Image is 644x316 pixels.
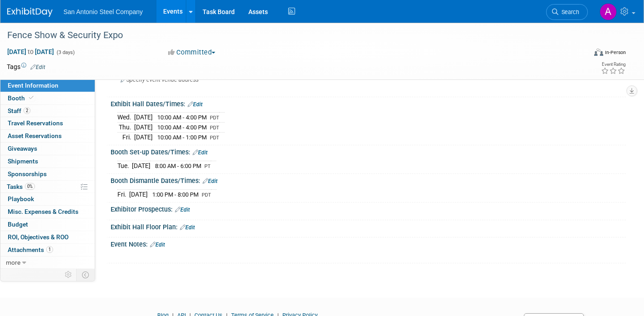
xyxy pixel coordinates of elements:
[63,8,143,15] span: San Antonio Steel Company
[594,49,603,56] img: Format-Inperson.png
[605,49,626,56] div: In-Person
[601,62,625,67] div: Event Rating
[61,269,77,281] td: Personalize Event Tab Strip
[117,132,134,142] td: Fri.
[8,132,62,139] span: Asset Reservations
[0,193,95,205] a: Playbook
[188,101,203,108] a: Edit
[0,92,95,104] a: Booth
[0,218,95,231] a: Budget
[132,161,150,170] td: [DATE]
[193,149,208,156] a: Edit
[0,79,95,92] a: Event Information
[111,220,626,232] div: Exhibit Hall Floor Plan:
[117,161,132,170] td: Tue.
[175,207,190,213] a: Edit
[8,82,58,89] span: Event Information
[0,117,95,129] a: Travel Reservations
[7,183,35,190] span: Tasks
[0,181,95,193] a: Tasks0%
[56,49,75,55] span: (3 days)
[180,224,195,231] a: Edit
[129,189,148,199] td: [DATE]
[111,202,626,214] div: Exhibitor Prospectus:
[8,221,28,228] span: Budget
[111,174,626,186] div: Booth Dismantle Dates/Times:
[210,125,219,131] span: PDT
[117,113,134,123] td: Wed.
[29,95,34,100] i: Booth reservation complete
[26,48,35,55] span: to
[210,115,219,121] span: PDT
[600,3,617,20] img: Ashton Rugh
[157,134,207,141] span: 10:00 AM - 1:00 PM
[0,257,95,269] a: more
[8,208,78,215] span: Misc. Expenses & Credits
[134,123,153,133] td: [DATE]
[7,62,45,71] td: Tags
[0,105,95,117] a: Staff2
[0,168,95,180] a: Sponsorships
[25,183,35,190] span: 0%
[8,158,38,165] span: Shipments
[8,195,34,202] span: Playbook
[121,76,199,83] span: Specify event venue address
[157,114,207,121] span: 10:00 AM - 4:00 PM
[546,4,588,20] a: Search
[0,155,95,168] a: Shipments
[0,206,95,218] a: Misc. Expenses & Credits
[0,231,95,243] a: ROI, Objectives & ROO
[134,113,153,123] td: [DATE]
[8,246,53,253] span: Attachments
[46,246,53,253] span: 1
[8,145,37,152] span: Giveaways
[111,237,626,249] div: Event Notes:
[7,48,54,56] span: [DATE] [DATE]
[4,27,573,44] div: Fence Show & Security Expo
[202,192,211,198] span: PDT
[8,107,30,114] span: Staff
[111,97,626,109] div: Exhibit Hall Dates/Times:
[155,163,201,169] span: 8:00 AM - 6:00 PM
[8,170,47,178] span: Sponsorships
[6,259,20,266] span: more
[117,189,129,199] td: Fri.
[134,132,153,142] td: [DATE]
[7,8,53,17] img: ExhibitDay
[152,191,199,198] span: 1:00 PM - 8:00 PM
[111,145,626,157] div: Booth Set-up Dates/Times:
[8,233,68,241] span: ROI, Objectives & ROO
[204,163,211,169] span: PT
[117,123,134,133] td: Thu.
[24,107,30,114] span: 2
[203,178,218,184] a: Edit
[150,242,165,248] a: Edit
[0,244,95,256] a: Attachments1
[0,130,95,142] a: Asset Reservations
[558,9,579,15] span: Search
[8,119,63,127] span: Travel Reservations
[157,124,207,131] span: 10:00 AM - 4:00 PM
[30,64,45,70] a: Edit
[8,94,35,102] span: Booth
[0,143,95,155] a: Giveaways
[165,48,219,57] button: Committed
[77,269,95,281] td: Toggle Event Tabs
[210,135,219,141] span: PDT
[534,47,626,61] div: Event Format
